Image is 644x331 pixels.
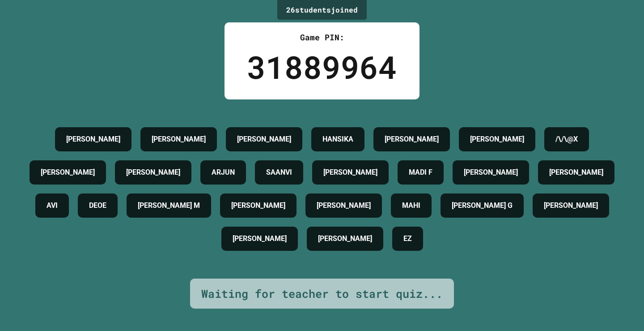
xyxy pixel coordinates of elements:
[201,285,443,302] div: Waiting for teacher to start quiz...
[237,134,291,145] h4: [PERSON_NAME]
[138,200,200,211] h4: [PERSON_NAME] M
[452,200,513,211] h4: [PERSON_NAME] G
[409,167,432,178] h4: MADI F
[555,134,578,145] h4: /\/\@X
[323,167,377,178] h4: [PERSON_NAME]
[152,134,206,145] h4: [PERSON_NAME]
[66,134,120,145] h4: [PERSON_NAME]
[402,200,420,211] h4: MAHI
[47,200,58,211] h4: AVI
[549,167,603,178] h4: [PERSON_NAME]
[212,167,235,178] h4: ARJUN
[231,200,285,211] h4: [PERSON_NAME]
[233,233,287,244] h4: [PERSON_NAME]
[464,167,518,178] h4: [PERSON_NAME]
[470,134,524,145] h4: [PERSON_NAME]
[403,233,412,244] h4: EZ
[318,233,372,244] h4: [PERSON_NAME]
[89,200,106,211] h4: DEOE
[544,200,598,211] h4: [PERSON_NAME]
[322,134,353,145] h4: HANSIKA
[266,167,292,178] h4: SAANVI
[317,200,371,211] h4: [PERSON_NAME]
[247,31,397,43] div: Game PIN:
[247,43,397,90] div: 31889964
[385,134,439,145] h4: [PERSON_NAME]
[126,167,180,178] h4: [PERSON_NAME]
[41,167,95,178] h4: [PERSON_NAME]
